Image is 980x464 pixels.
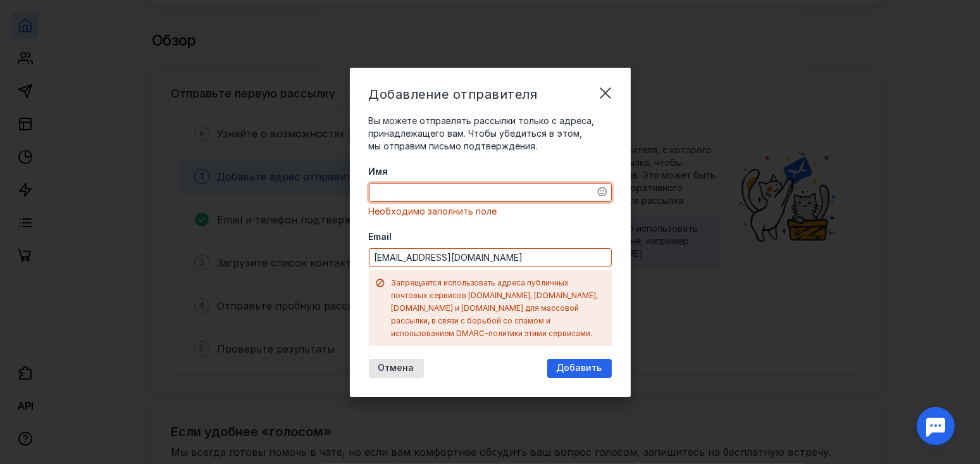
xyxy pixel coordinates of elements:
span: Вы можете отправлять рассылки только с адреса, принадлежащего вам. Чтобы убедиться в этом, мы отп... [369,115,595,151]
span: Email [369,230,392,243]
button: Отмена [369,359,424,378]
span: Отмена [378,363,414,373]
div: Запрещается использовать адреса публичных почтовых сервисов [DOMAIN_NAME], [DOMAIN_NAME], [DOMAIN... [392,277,605,340]
span: Добавить [557,363,602,373]
span: Добавление отправителя [369,87,538,102]
button: Добавить [547,359,612,378]
span: Имя [369,165,388,178]
div: Необходимо заполнить поле [369,205,612,218]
